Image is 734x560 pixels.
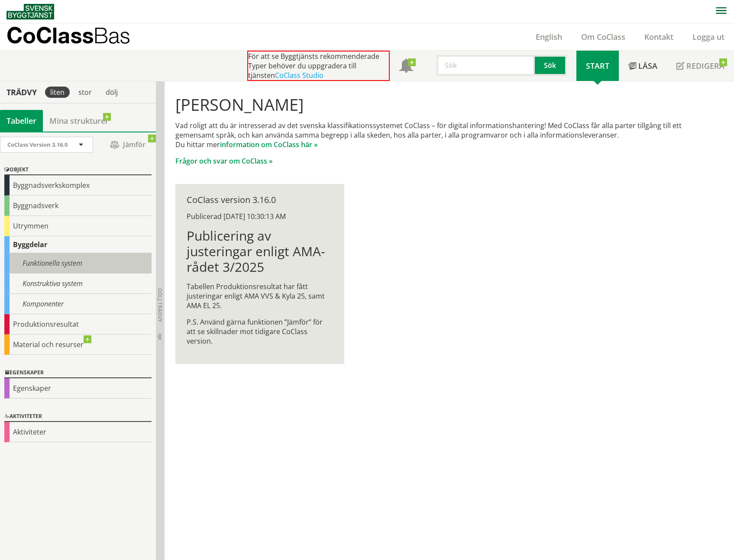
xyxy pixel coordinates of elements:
div: Konstruktiva system [4,274,152,294]
p: Tabellen Produktionsresultat har fått justeringar enligt AMA VVS & Kyla 25, samt AMA EL 25. [187,282,333,310]
a: Redigera [667,51,734,81]
a: Logga ut [683,32,734,42]
div: Material och resurser [4,335,152,355]
img: Svensk Byggtjänst [6,4,54,19]
p: P.S. Använd gärna funktionen ”Jämför” för att se skillnader mot tidigare CoClass version. [187,317,333,346]
span: Notifikationer [399,60,413,74]
div: Aktiviteter [4,422,152,442]
p: Vad roligt att du är intresserad av det svenska klassifikationssystemet CoClass – för digital inf... [175,121,708,149]
div: Objekt [4,165,152,175]
div: Funktionella system [4,253,152,274]
div: Utrymmen [4,216,152,236]
span: Start [586,61,609,71]
div: Egenskaper [4,378,152,399]
div: Komponenter [4,294,152,314]
div: stor [73,87,97,98]
div: Produktionsresultat [4,314,152,335]
a: CoClass Studio [275,71,323,80]
div: Egenskaper [4,368,152,378]
div: liten [45,87,70,98]
div: Aktiviteter [4,412,152,422]
div: Byggnadsverk [4,196,152,216]
div: Byggnadsverkskomplex [4,175,152,196]
span: Läsa [638,61,657,71]
h1: Publicering av justeringar enligt AMA-rådet 3/2025 [187,228,333,275]
a: Om CoClass [572,32,635,42]
span: Redigera [686,61,724,71]
div: Byggdelar [4,236,152,253]
p: CoClass [6,30,130,40]
a: Läsa [619,51,667,81]
a: English [526,32,572,42]
a: CoClassBas [6,23,149,50]
span: Dölj trädvy [156,288,164,322]
span: Bas [94,23,130,48]
a: Kontakt [635,32,683,42]
div: Publicerad [DATE] 10:30:13 AM [187,212,333,221]
a: information om CoClass här » [220,140,318,149]
div: dölj [100,87,123,98]
div: CoClass version 3.16.0 [187,195,333,205]
a: Frågor och svar om CoClass » [175,156,273,166]
span: CoClass Version 3.16.0 [7,141,68,148]
div: Trädvy [2,87,42,97]
input: Sök [437,55,535,76]
a: Start [576,51,619,81]
span: Jämför [102,137,154,152]
a: Mina strukturer [43,110,115,132]
div: För att se Byggtjänsts rekommenderade Typer behöver du uppgradera till tjänsten [247,51,390,81]
h1: [PERSON_NAME] [175,95,708,114]
button: Sök [535,55,567,76]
